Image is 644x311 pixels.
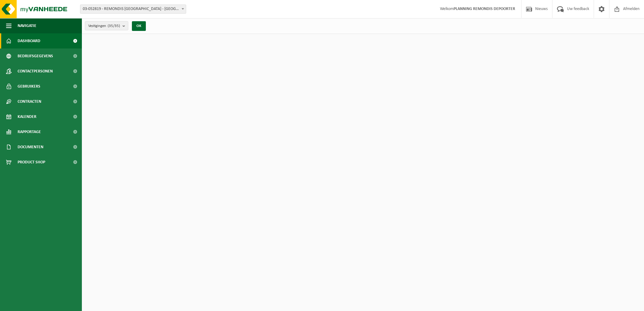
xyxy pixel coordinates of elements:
[18,79,40,94] span: Gebruikers
[85,21,128,30] button: Vestigingen(35/35)
[132,21,146,31] button: OK
[80,5,186,14] span: 03-052819 - REMONDIS WEST-VLAANDEREN - OOSTENDE
[18,124,41,139] span: Rapportage
[108,24,120,28] count: (35/35)
[18,139,43,155] span: Documenten
[18,18,36,33] span: Navigatie
[18,155,45,170] span: Product Shop
[18,109,36,124] span: Kalender
[88,22,120,31] span: Vestigingen
[18,48,53,64] span: Bedrijfsgegevens
[80,5,186,13] span: 03-052819 - REMONDIS WEST-VLAANDEREN - OOSTENDE
[18,64,53,79] span: Contactpersonen
[454,7,515,11] strong: PLANNING REMONDIS DEPOORTER
[18,33,40,48] span: Dashboard
[18,94,41,109] span: Contracten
